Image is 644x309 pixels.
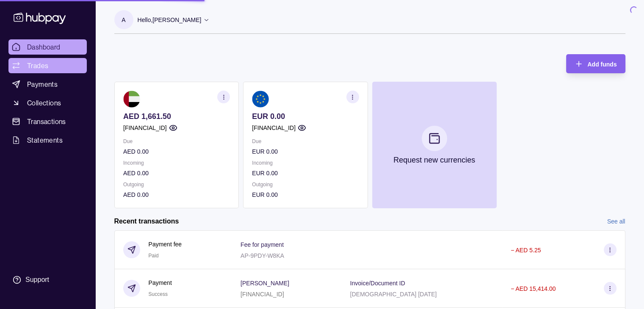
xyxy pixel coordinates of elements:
[27,135,63,145] span: Statements
[372,82,496,208] button: Request new currencies
[566,54,625,73] button: Add funds
[240,280,289,287] p: [PERSON_NAME]
[393,155,475,165] p: Request new currencies
[240,291,284,298] p: [FINANCIAL_ID]
[114,217,179,226] h2: Recent transactions
[149,240,182,249] p: Payment fee
[27,98,61,108] span: Collections
[123,137,230,146] p: Due
[149,278,172,287] p: Payment
[587,61,616,68] span: Add funds
[607,217,625,226] a: See all
[252,123,296,132] p: [FINANCIAL_ID]
[123,112,230,121] p: AED 1,661.50
[123,147,230,156] p: AED 0.00
[240,241,284,248] p: Fee for payment
[123,190,230,199] p: AED 0.00
[252,147,359,156] p: EUR 0.00
[252,112,359,121] p: EUR 0.00
[252,158,359,168] p: Incoming
[123,168,230,178] p: AED 0.00
[123,123,167,132] p: [FINANCIAL_ID]
[27,61,48,71] span: Trades
[8,58,87,73] a: Trades
[149,253,159,259] span: Paid
[138,15,202,25] p: Hello, [PERSON_NAME]
[8,95,87,110] a: Collections
[252,91,269,108] img: eu
[123,91,140,108] img: ae
[252,190,359,199] p: EUR 0.00
[350,280,405,287] p: Invoice/Document ID
[27,42,61,52] span: Dashboard
[8,271,87,289] a: Support
[8,39,87,55] a: Dashboard
[149,291,168,297] span: Success
[511,247,541,254] p: − AED 5.25
[8,77,87,92] a: Payments
[350,291,437,298] p: [DEMOGRAPHIC_DATA] [DATE]
[123,180,230,189] p: Outgoing
[122,15,125,25] p: A
[27,116,66,127] span: Transactions
[27,79,58,89] span: Payments
[252,137,359,146] p: Due
[252,180,359,189] p: Outgoing
[8,132,87,148] a: Statements
[123,158,230,168] p: Incoming
[252,168,359,178] p: EUR 0.00
[240,252,284,259] p: AP-9PDY-W8KA
[8,114,87,129] a: Transactions
[511,285,556,292] p: − AED 15,414.00
[25,275,49,284] div: Support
